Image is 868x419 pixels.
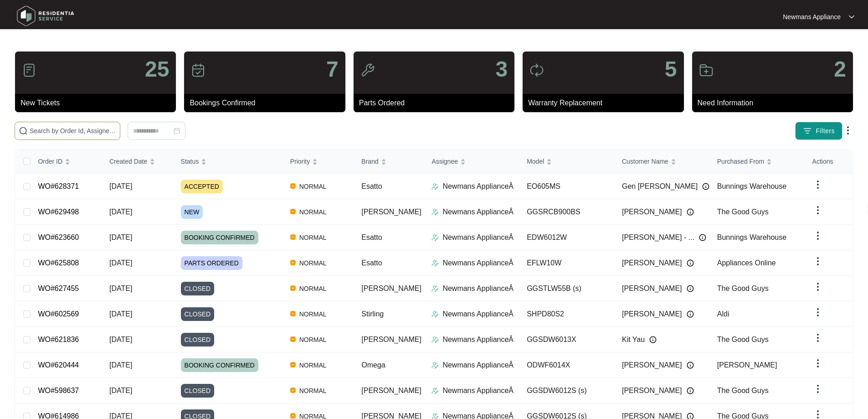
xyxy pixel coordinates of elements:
span: BOOKING CONFIRMED [181,231,258,244]
span: NORMAL [296,385,330,396]
span: BOOKING CONFIRMED [181,358,258,372]
p: Newmans Appliance [783,12,841,21]
img: icon [699,63,714,78]
img: dropdown arrow [849,15,854,19]
p: Newmans ApplianceÂ [442,309,514,320]
td: EFLW10W [519,250,615,276]
img: Assigner Icon [431,285,439,292]
p: 3 [495,58,508,80]
a: WO#621836 [38,336,79,343]
span: Esatto [361,259,382,267]
input: Search by Order Id, Assignee Name, Customer Name, Brand and Model [30,126,116,136]
img: Assigner Icon [431,208,439,216]
img: dropdown arrow [812,230,823,241]
a: WO#598637 [38,387,79,394]
span: PARTS ORDERED [181,256,242,270]
p: Parts Ordered [359,98,514,109]
span: Omega [361,361,385,369]
span: The Good Guys [717,387,769,394]
th: Order ID [31,150,102,174]
img: Vercel Logo [290,413,296,419]
img: Vercel Logo [290,183,296,189]
td: EDW6012W [519,225,615,250]
img: Info icon [699,234,706,241]
a: WO#602569 [38,310,79,318]
span: [PERSON_NAME] [361,208,421,216]
span: Bunnings Warehouse [717,233,786,241]
span: [DATE] [109,310,132,318]
span: [DATE] [109,387,132,394]
span: [DATE] [109,285,132,292]
p: Newmans ApplianceÂ [442,283,514,294]
span: CLOSED [181,384,215,398]
img: icon [360,63,375,78]
p: Newmans ApplianceÂ [442,181,514,192]
span: Order ID [38,156,62,166]
img: Assigner Icon [431,310,439,318]
p: 5 [665,58,677,80]
span: [PERSON_NAME] [361,336,421,343]
span: Filters [816,126,835,136]
th: Assignee [424,150,519,174]
span: Purchased From [717,156,764,166]
td: GGSDW6013X [519,327,615,352]
img: Vercel Logo [290,209,296,214]
span: Esatto [361,233,382,241]
span: [PERSON_NAME] [622,207,682,217]
span: [PERSON_NAME] [622,309,682,320]
img: Info icon [649,336,657,343]
span: [DATE] [109,208,132,216]
span: Model [527,156,544,166]
p: Need Information [698,98,853,109]
span: [PERSON_NAME] [622,283,682,294]
p: Newmans ApplianceÂ [442,385,514,396]
th: Customer Name [615,150,710,174]
span: [PERSON_NAME] [622,385,682,396]
img: dropdown arrow [812,256,823,267]
span: [PERSON_NAME] [717,361,777,369]
th: Priority [283,150,354,174]
p: Bookings Confirmed [190,98,345,109]
td: SHPD80S2 [519,301,615,327]
img: Vercel Logo [290,260,296,265]
th: Purchased From [710,150,805,174]
img: Assigner Icon [431,259,439,267]
img: Assigner Icon [431,183,439,190]
span: NORMAL [296,207,330,217]
span: CLOSED [181,307,215,321]
img: Vercel Logo [290,362,296,367]
img: dropdown arrow [812,332,823,343]
span: Appliances Online [717,259,776,267]
th: Brand [354,150,424,174]
img: residentia service logo [14,2,77,30]
th: Model [519,150,615,174]
td: GGSDW6012S (s) [519,378,615,403]
img: Assigner Icon [431,387,439,394]
span: Created Date [109,156,147,166]
img: dropdown arrow [812,383,823,394]
img: icon [22,63,36,78]
img: Info icon [687,285,694,292]
span: NORMAL [296,232,330,243]
span: NORMAL [296,309,330,320]
span: The Good Guys [717,285,769,292]
img: Assigner Icon [431,336,439,343]
p: New Tickets [21,98,176,109]
img: Vercel Logo [290,311,296,316]
span: Bunnings Warehouse [717,182,786,190]
a: WO#623660 [38,233,79,241]
a: WO#625808 [38,259,79,267]
img: Info icon [687,208,694,216]
img: dropdown arrow [812,179,823,190]
a: WO#627455 [38,285,79,292]
span: [PERSON_NAME] [622,360,682,371]
span: Customer Name [622,156,668,166]
img: filter icon [803,126,812,135]
span: [DATE] [109,233,132,241]
span: NORMAL [296,283,330,294]
img: Vercel Logo [290,336,296,342]
th: Created Date [102,150,174,174]
span: NORMAL [296,334,330,345]
img: dropdown arrow [812,307,823,318]
span: CLOSED [181,282,215,295]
